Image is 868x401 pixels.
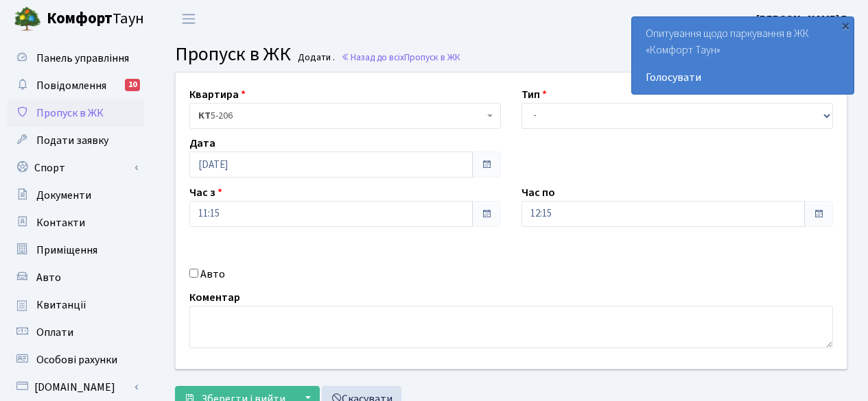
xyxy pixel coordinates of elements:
[189,103,501,129] span: <b>КТ</b>&nbsp;&nbsp;&nbsp;&nbsp;5-206
[7,127,144,154] a: Подати заявку
[7,236,144,264] a: Приміщення
[36,352,117,367] span: Особові рахунки
[646,69,840,86] a: Голосувати
[7,182,144,209] a: Документи
[7,209,144,236] a: Контакти
[198,109,211,123] b: КТ
[47,8,144,31] span: Таун
[341,51,460,64] a: Назад до всіхПропуск в ЖК
[189,86,246,103] label: Квартира
[200,266,225,282] label: Авто
[47,8,113,29] b: Комфорт
[7,374,144,401] a: [DOMAIN_NAME]
[7,319,144,346] a: Оплати
[36,297,86,313] span: Квитанції
[36,78,106,93] span: Повідомлення
[36,188,91,203] span: Документи
[521,184,555,201] label: Час по
[189,289,240,306] label: Коментар
[7,154,144,182] a: Спорт
[198,109,484,123] span: <b>КТ</b>&nbsp;&nbsp;&nbsp;&nbsp;5-206
[7,264,144,291] a: Авто
[189,135,215,151] label: Дата
[7,99,144,127] a: Пропуск в ЖК
[632,17,854,94] div: Опитування щодо паркування в ЖК «Комфорт Таун»
[36,325,73,340] span: Оплати
[172,8,206,30] button: Переключити навігацію
[7,291,144,319] a: Квитанції
[175,40,291,68] span: Пропуск в ЖК
[756,11,852,27] a: [PERSON_NAME] В.
[36,270,61,285] span: Авто
[36,243,97,258] span: Приміщення
[838,19,852,32] div: ×
[36,133,108,148] span: Подати заявку
[189,184,222,201] label: Час з
[36,51,129,66] span: Панель управління
[36,106,104,121] span: Пропуск в ЖК
[756,12,852,27] b: [PERSON_NAME] В.
[7,45,144,72] a: Панель управління
[7,72,144,99] a: Повідомлення10
[404,51,460,64] span: Пропуск в ЖК
[125,79,140,91] div: 10
[295,52,335,64] small: Додати .
[7,346,144,374] a: Особові рахунки
[36,215,85,230] span: Контакти
[521,86,547,103] label: Тип
[14,5,41,33] img: logo.png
